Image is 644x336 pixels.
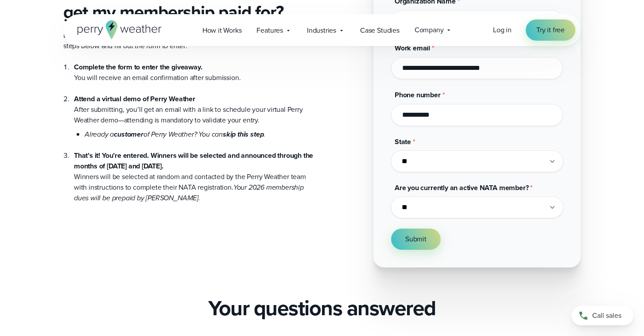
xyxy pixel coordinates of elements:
[360,25,400,36] span: Case Studies
[395,183,528,193] span: Are you currently an active NATA member?
[395,43,430,53] span: Work email
[415,25,444,35] span: Company
[353,21,407,39] a: Case Studies
[74,94,195,104] strong: Attend a virtual demo of Perry Weather
[536,25,565,35] span: Try it free
[391,229,441,250] button: Submit
[114,129,143,139] strong: customer
[405,234,427,244] span: Submit
[571,306,633,325] a: Call sales
[526,19,575,41] a: Try it free
[74,62,202,72] strong: Complete the form to enter the giveaway.
[493,25,512,35] span: Log in
[74,140,315,203] li: Winners will be selected at random and contacted by the Perry Weather team with instructions to c...
[493,25,512,35] a: Log in
[208,296,436,321] h2: Your questions answered
[74,150,313,171] strong: That’s it! You’re entered. Winners will be selected and announced through the months of [DATE] an...
[202,25,242,36] span: How it Works
[85,129,265,139] em: Already a of Perry Weather? You can .
[256,25,283,36] span: Features
[307,25,336,36] span: Industries
[74,182,304,203] em: Your 2026 membership dues will be prepaid by [PERSON_NAME].
[74,62,315,83] li: You will receive an email confirmation after submission.
[223,129,264,139] strong: skip this step
[195,21,249,39] a: How it Works
[592,310,621,321] span: Call sales
[74,83,315,140] li: After submitting, you’ll get an email with a link to schedule your virtual Perry Weather demo—att...
[395,90,441,100] span: Phone number
[395,137,411,147] span: State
